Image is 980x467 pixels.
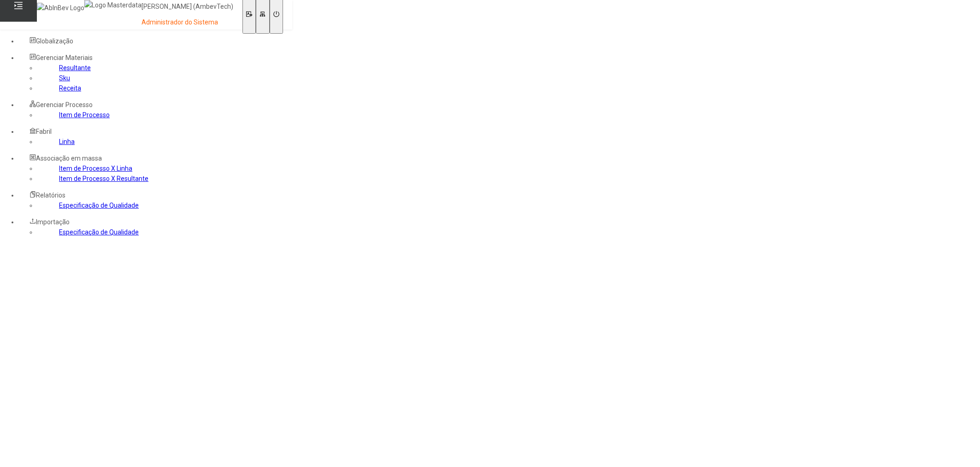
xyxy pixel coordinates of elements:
[142,2,233,12] p: [PERSON_NAME] (AmbevTech)
[59,165,132,172] a: Item de Processo X Linha
[59,84,81,92] a: Receita
[36,37,73,45] span: Globalização
[36,192,65,199] span: Relatórios
[36,54,93,61] span: Gerenciar Materiais
[59,111,110,119] a: Item de Processo
[59,64,91,72] a: Resultante
[36,128,52,135] span: Fabril
[142,18,233,27] p: Administrador do Sistema
[37,3,84,13] img: AbInBev Logo
[36,101,93,108] span: Gerenciar Processo
[59,74,70,82] a: Sku
[59,175,148,182] a: Item de Processo X Resultante
[59,228,139,236] a: Especificação de Qualidade
[59,138,75,145] a: Linha
[36,218,70,226] span: Importação
[59,202,139,209] a: Especificação de Qualidade
[36,155,102,162] span: Associação em massa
